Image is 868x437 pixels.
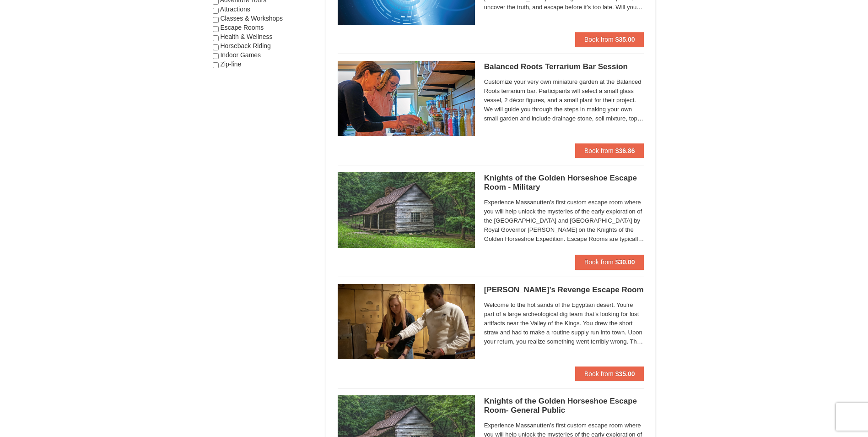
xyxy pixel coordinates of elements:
[220,42,271,49] span: Horseback Riding
[575,366,644,381] button: Book from $35.00
[220,60,241,68] span: Zip-line
[484,62,644,71] h5: Balanced Roots Terrarium Bar Session
[615,258,635,266] strong: $30.00
[484,174,644,192] h5: Knights of the Golden Horseshoe Escape Room - Military
[584,147,614,154] span: Book from
[220,5,250,13] span: Attractions
[484,198,644,244] span: Experience Massanutten’s first custom escape room where you will help unlock the mysteries of the...
[615,370,635,377] strong: $35.00
[584,36,614,43] span: Book from
[484,77,644,123] span: Customize your very own miniature garden at the Balanced Roots terrarium bar. Participants will s...
[575,255,644,269] button: Book from $30.00
[615,147,635,154] strong: $36.86
[484,300,644,346] span: Welcome to the hot sands of the Egyptian desert. You're part of a large archeological dig team th...
[338,284,475,359] img: 6619913-405-76dfcace.jpg
[484,285,644,295] h5: [PERSON_NAME]’s Revenge Escape Room
[584,258,614,266] span: Book from
[484,397,644,415] h5: Knights of the Golden Horseshoe Escape Room- General Public
[584,370,614,377] span: Book from
[220,33,272,40] span: Health & Wellness
[220,51,261,59] span: Indoor Games
[220,24,264,31] span: Escape Rooms
[575,143,644,158] button: Book from $36.86
[615,36,635,43] strong: $35.00
[575,32,644,47] button: Book from $35.00
[338,61,475,136] img: 18871151-30-393e4332.jpg
[220,15,283,22] span: Classes & Workshops
[338,172,475,247] img: 6619913-501-6e8caf1d.jpg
